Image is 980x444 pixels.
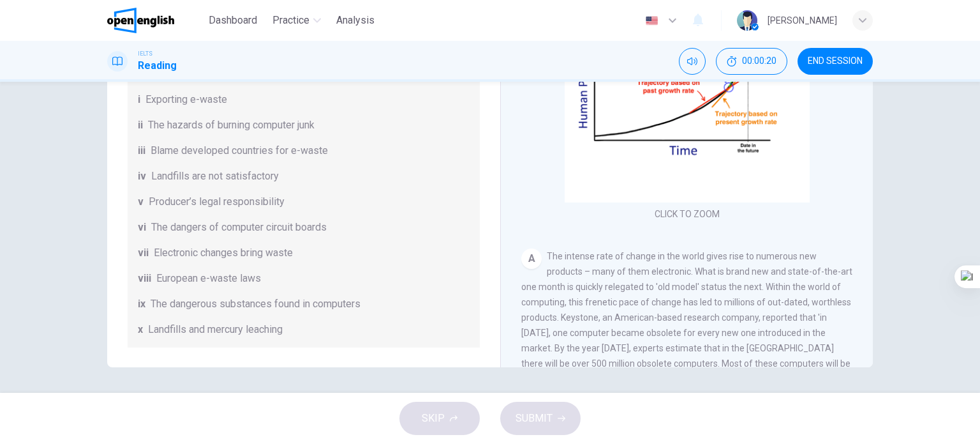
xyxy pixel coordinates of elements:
span: 00:00:20 [742,56,776,66]
span: Producer’s legal responsibility [149,194,285,210]
button: 00:00:20 [716,48,787,75]
span: IELTS [138,49,152,58]
div: Mute [679,48,706,75]
span: Blame developed countries for e-waste [151,143,328,158]
div: Hide [716,48,787,75]
span: iv [138,169,146,184]
span: Analysis [336,13,375,28]
span: The intense rate of change in the world gives rise to numerous new products – many of them electr... [521,251,852,430]
button: Analysis [331,9,380,32]
span: vi [138,220,146,235]
div: A [521,249,542,269]
span: ii [138,118,143,133]
div: [PERSON_NAME] [768,13,837,28]
img: en [644,16,660,26]
span: v [138,194,144,210]
span: Electronic changes bring waste [154,245,293,261]
span: Practice [272,13,309,28]
span: x [138,322,143,337]
img: Profile picture [737,10,757,31]
span: The hazards of burning computer junk [148,118,315,133]
span: The dangers of computer circuit boards [151,220,327,235]
button: END SESSION [798,48,873,75]
span: Landfills are not satisfactory [151,169,279,184]
span: Landfills and mercury leaching [148,322,283,337]
span: Dashboard [209,13,257,28]
span: END SESSION [808,56,863,66]
span: iii [138,143,145,158]
span: i [138,92,140,107]
span: Exporting e-waste [145,92,227,107]
button: Practice [267,9,326,32]
button: Dashboard [204,9,262,32]
span: ix [138,296,145,312]
img: OpenEnglish logo [107,8,174,33]
a: OpenEnglish logo [107,8,204,33]
span: vii [138,245,149,261]
span: viii [138,271,151,286]
span: European e-waste laws [156,271,261,286]
span: The dangerous substances found in computers [151,296,360,312]
h1: Reading [138,58,177,73]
